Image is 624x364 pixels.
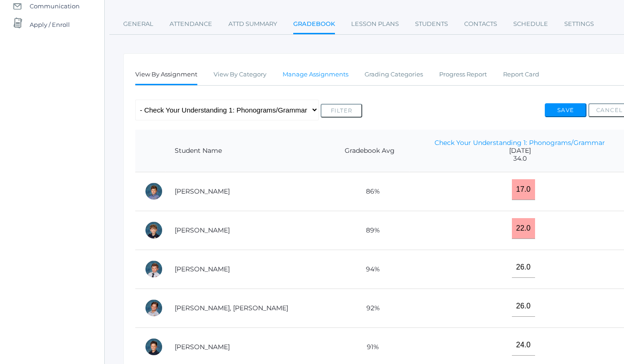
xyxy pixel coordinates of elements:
td: 89% [330,211,410,250]
button: Save [545,103,586,117]
td: 94% [330,250,410,289]
a: Manage Assignments [283,65,348,84]
div: Caleb Carpenter [145,221,163,239]
a: Grading Categories [365,65,423,84]
div: Wiley Culver [145,260,163,278]
a: [PERSON_NAME] [175,343,230,351]
a: [PERSON_NAME], [PERSON_NAME] [175,304,288,312]
span: [DATE] [419,147,621,155]
a: Lesson Plans [351,15,399,33]
a: Settings [564,15,594,33]
a: Contacts [464,15,497,33]
a: View By Assignment [135,65,197,85]
div: Nash Dickey [145,299,163,317]
a: Schedule [513,15,548,33]
div: Porter Dickey [145,338,163,356]
span: Apply / Enroll [30,15,70,34]
a: Gradebook [293,15,335,35]
a: [PERSON_NAME] [175,265,230,273]
button: Filter [321,104,362,118]
a: Report Card [503,65,539,84]
a: Students [415,15,448,33]
a: Attendance [170,15,212,33]
a: Attd Summary [228,15,277,33]
a: Progress Report [439,65,487,84]
td: 92% [330,289,410,327]
span: 34.0 [419,155,621,163]
th: Student Name [165,130,330,172]
td: 86% [330,172,410,211]
div: Shiloh Canty [145,182,163,201]
th: Gradebook Avg [330,130,410,172]
a: View By Category [214,65,266,84]
a: [PERSON_NAME] [175,187,230,195]
a: [PERSON_NAME] [175,226,230,234]
a: General [123,15,153,33]
a: Check Your Understanding 1: Phonograms/Grammar [435,138,605,147]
